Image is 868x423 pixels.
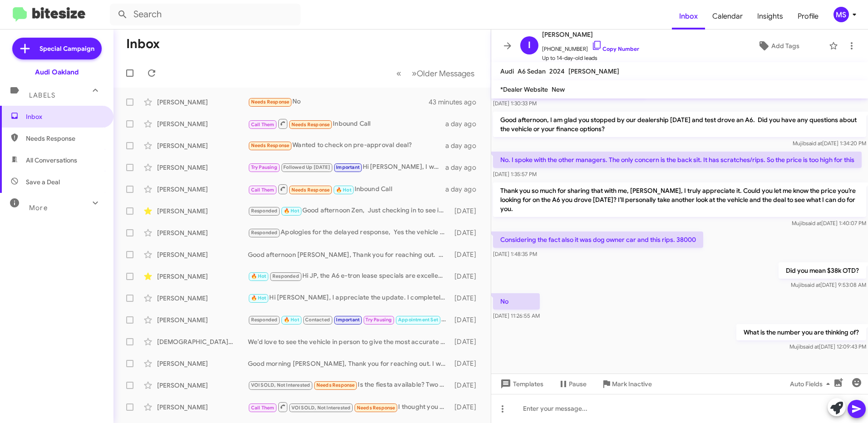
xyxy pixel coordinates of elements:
span: More [29,204,48,212]
span: 🔥 Hot [284,208,299,214]
p: Considering the fact also it was dog owner car and this rips. 38000 [493,231,703,248]
button: Add Tags [732,38,824,54]
div: No [248,97,429,107]
span: Responded [251,208,278,214]
button: Templates [491,376,551,392]
span: Important [336,317,360,323]
span: [DATE] 1:30:33 PM [493,100,537,107]
span: Mark Inactive [612,376,652,392]
span: Needs Response [251,99,290,105]
span: « [396,68,401,79]
span: New [552,85,565,93]
span: Mujib [DATE] 12:09:43 PM [789,343,866,350]
span: Try Pausing [365,317,392,323]
div: [PERSON_NAME] [157,381,248,390]
span: said at [805,220,821,226]
div: [PERSON_NAME] [157,228,248,237]
div: [PERSON_NAME] [157,272,248,281]
span: Call Them [251,122,275,128]
a: Inbox [672,3,705,30]
span: Followed Up [DATE] [283,164,330,170]
div: a day ago [445,141,483,150]
span: Profile [790,3,826,30]
span: said at [806,140,822,147]
span: Responded [272,273,299,279]
span: Special Campaign [39,44,94,53]
div: Is the fiesta available? Two people told me it's sold. [248,380,450,390]
span: Responded [251,317,278,323]
span: Needs Response [316,382,355,388]
button: Previous [391,64,407,83]
h1: Inbox [126,37,160,51]
p: No [493,293,540,310]
span: said at [803,343,819,350]
span: 2024 [549,67,565,75]
span: Labels [29,91,55,99]
div: a day ago [445,185,483,194]
span: Responded [251,230,278,236]
span: VOI SOLD, Not Interested [291,405,351,411]
span: All Conversations [26,156,77,165]
span: Add Tags [771,38,799,54]
span: [DATE] 1:48:35 PM [493,251,537,257]
div: Apologies for the delayed response, Yes the vehicle is still indeed sold. Let me know if you ther... [248,227,450,238]
span: Auto Fields [790,376,833,392]
div: [PERSON_NAME] [157,294,248,303]
div: Wanted to check on pre-approval deal? [248,140,445,151]
input: Search [110,4,301,25]
span: Needs Response [291,122,330,128]
span: [DATE] 1:35:57 PM [493,171,537,177]
div: [DATE] [450,228,483,237]
nav: Page navigation example [391,64,480,83]
span: 🔥 Hot [251,295,266,301]
span: [DATE] 11:26:55 AM [493,312,540,319]
div: [DATE] [450,250,483,259]
div: [DATE] [450,272,483,281]
div: Audi Oakland [35,68,79,77]
p: What is the number you are thinking of? [736,324,866,340]
div: [PERSON_NAME] [157,98,248,107]
span: Calendar [705,3,750,30]
div: [PERSON_NAME] [157,359,248,368]
button: Mark Inactive [594,376,659,392]
span: Audi [500,67,514,75]
span: Save a Deal [26,177,60,187]
div: Hi [PERSON_NAME], I want to sincerely apologize for how you felt on your last visit, that’s not t... [248,162,445,172]
div: [DATE] [450,359,483,368]
span: Call Them [251,187,275,193]
p: Good afternoon, I am glad you stopped by our dealership [DATE] and test drove an A6. Did you have... [493,112,866,137]
span: Appointment Set [398,317,438,323]
span: Call Them [251,405,275,411]
span: [PERSON_NAME] [542,29,639,40]
div: [PERSON_NAME] [157,119,248,128]
span: I [528,38,531,53]
p: Did you mean $38k OTD? [779,262,866,279]
span: *Dealer Website [500,85,548,93]
div: I thought you sold it? [248,401,450,413]
span: Mujib [DATE] 9:53:08 AM [791,281,866,288]
p: No. I spoke with the other managers. The only concern is the back sit. It has scratches/rips. So ... [493,152,862,168]
div: [DATE] [450,294,483,303]
div: a day ago [445,119,483,128]
span: 🔥 Hot [336,187,351,193]
span: Older Messages [417,69,474,79]
div: Inbound Call [248,118,445,129]
div: We’d love to see the vehicle in person to give the most accurate and competitive offer. Let me kn... [248,337,450,346]
span: Up to 14-day-old leads [542,54,639,63]
span: Try Pausing [251,164,277,170]
a: Insights [750,3,790,30]
span: Needs Response [357,405,395,411]
div: [DATE] [450,381,483,390]
span: Contacted [305,317,330,323]
span: VOI SOLD, Not Interested [251,382,311,388]
div: [DATE] [450,403,483,412]
span: Pause [569,376,587,392]
div: [DATE] [450,207,483,216]
button: MS [826,7,858,22]
span: » [412,68,417,79]
div: [DATE] [450,315,483,325]
div: [PERSON_NAME] [157,250,248,259]
div: [PERSON_NAME] [157,163,248,172]
button: Pause [551,376,594,392]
